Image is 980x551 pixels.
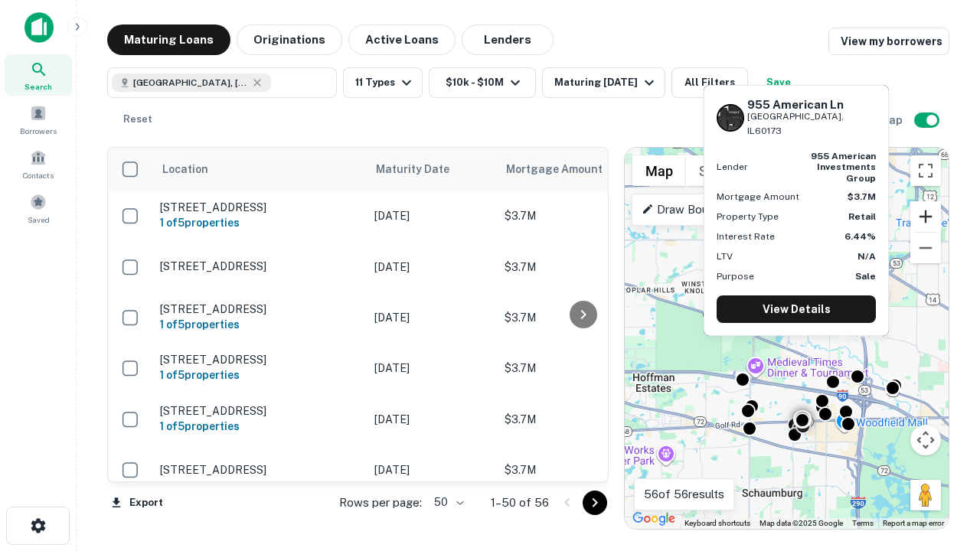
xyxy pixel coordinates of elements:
p: [DATE] [374,207,489,224]
p: Rows per page: [339,494,422,512]
p: $3.7M [505,461,658,478]
p: [STREET_ADDRESS] [160,463,359,477]
span: [GEOGRAPHIC_DATA], [GEOGRAPHIC_DATA] [133,76,248,90]
p: $3.7M [505,360,658,377]
button: Maturing Loans [107,24,230,55]
h6: 1 of 5 properties [160,418,359,435]
span: Borrowers [20,125,57,137]
span: Map data ©2025 Google [759,519,843,527]
h6: 955 American Ln [747,98,876,112]
button: All Filters [671,67,748,98]
span: Location [162,160,208,178]
button: Zoom in [910,201,941,232]
p: Interest Rate [717,230,775,243]
button: Keyboard shortcuts [684,518,750,529]
iframe: Chat Widget [903,380,980,453]
button: Reset [113,104,162,135]
strong: $3.7M [848,191,876,202]
p: [DATE] [374,360,489,377]
img: capitalize-icon.png [24,12,54,43]
button: $10k - $10M [429,67,536,98]
p: $3.7M [505,207,658,224]
h6: 1 of 5 properties [160,316,359,333]
span: Mortgage Amount [506,160,622,178]
a: Terms (opens in new tab) [852,519,874,527]
p: [GEOGRAPHIC_DATA], IL60173 [747,109,876,139]
p: $3.7M [505,411,658,428]
p: Property Type [717,210,779,223]
p: [DATE] [374,411,489,428]
p: [STREET_ADDRESS] [160,259,359,273]
a: View my borrowers [828,28,949,55]
a: Search [5,54,72,96]
p: [STREET_ADDRESS] [160,404,359,418]
img: Google [629,509,679,529]
p: [DATE] [374,259,489,275]
span: Saved [28,214,50,226]
p: 56 of 56 results [644,485,724,504]
th: Maturity Date [367,148,497,191]
a: Contacts [5,143,72,184]
div: 50 [428,491,466,514]
button: Maturing [DATE] [542,67,665,98]
p: Mortgage Amount [717,190,799,204]
p: LTV [717,249,733,263]
button: Originations [237,24,342,55]
button: Export [107,491,167,514]
p: [STREET_ADDRESS] [160,353,359,367]
strong: 6.44% [844,231,876,242]
a: Open this area in Google Maps (opens a new window) [629,509,679,529]
a: Borrowers [5,99,72,140]
th: Location [152,148,367,191]
button: Active Loans [348,24,456,55]
p: $3.7M [505,259,658,275]
button: 11 Types [343,67,423,98]
h6: 1 of 5 properties [160,367,359,383]
p: [DATE] [374,309,489,326]
p: Purpose [717,269,754,283]
button: Show street map [632,155,686,186]
strong: Sale [855,271,876,282]
span: Maturity Date [376,160,469,178]
strong: N/A [857,251,876,262]
div: Maturing [DATE] [554,73,658,92]
p: [DATE] [374,461,489,478]
a: View Details [717,295,876,323]
button: Zoom out [910,233,941,263]
p: $3.7M [505,309,658,326]
button: Lenders [462,24,554,55]
a: Report a map error [883,519,944,527]
strong: Retail [848,211,876,222]
span: Contacts [23,169,54,181]
p: 1–50 of 56 [491,494,549,512]
p: [STREET_ADDRESS] [160,302,359,316]
strong: 955 american investments group [811,151,876,184]
span: Search [24,80,52,93]
div: 0 0 [625,148,949,529]
button: Go to next page [583,491,607,515]
button: Show satellite imagery [686,155,762,186]
button: Toggle fullscreen view [910,155,941,186]
p: [STREET_ADDRESS] [160,201,359,214]
a: Saved [5,187,72,229]
p: Lender [717,160,748,174]
button: Drag Pegman onto the map to open Street View [910,480,941,510]
th: Mortgage Amount [497,148,665,191]
h6: 1 of 5 properties [160,214,359,231]
button: Save your search to get updates of matches that match your search criteria. [754,67,803,98]
p: Draw Boundary [642,201,737,219]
